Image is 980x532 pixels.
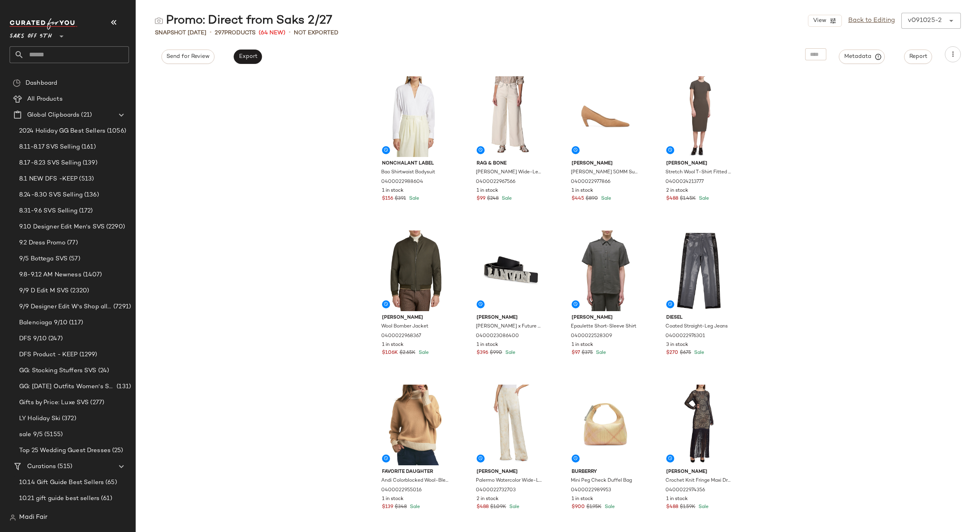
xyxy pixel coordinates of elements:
[680,349,691,357] span: $675
[680,195,696,202] span: $1.45K
[904,50,932,64] button: Report
[19,334,47,343] span: DFS 9/10
[490,504,506,511] span: $1.09K
[89,398,104,407] span: (277)
[19,430,43,439] span: sale 9/5
[115,382,131,391] span: (131)
[19,494,99,503] span: 10.21 gift guide best sellers
[19,478,104,487] span: 10.14 Gift Guide Best Sellers
[571,487,611,494] span: 0400022989953
[19,382,115,391] span: GG: [DATE] Outfits Women's SVS
[839,50,885,64] button: Metadata
[572,187,593,195] span: 1 in stock
[660,76,740,157] img: 0400024213777_THYME
[78,350,97,359] span: (1299)
[812,18,826,24] span: View
[382,504,393,511] span: $139
[19,270,81,280] span: 9.8-9.12 AM Newness
[67,254,80,264] span: (57)
[238,54,257,60] span: Export
[161,50,214,64] button: Send for Review
[155,17,163,25] img: svg%3e
[381,179,423,186] span: 0400022988604
[666,341,688,349] span: 3 in stock
[376,230,456,311] img: 0400022968367_FOREST
[400,349,416,357] span: $2.65K
[500,196,512,201] span: Sale
[19,206,77,216] span: 8.31-9.6 SVS Selling
[19,254,67,264] span: 9/5 Bottega SVS
[808,15,841,27] button: View
[19,366,97,375] span: GG: Stocking Stuffers SVS
[43,430,63,439] span: (5155)
[490,349,502,357] span: $990
[572,496,593,503] span: 1 in stock
[234,50,262,64] button: Export
[99,494,112,503] span: (61)
[381,323,428,330] span: Wool Bomber Jacket
[19,191,83,200] span: 8.24-8.30 SVS Selling
[27,462,56,471] span: Curations
[477,504,489,511] span: $488
[666,504,678,511] span: $488
[909,54,927,60] span: Report
[600,196,611,201] span: Sale
[477,314,544,322] span: [PERSON_NAME]
[680,504,695,511] span: $1.59K
[19,222,105,232] span: 9.10 Designer Edit Men's SVS
[565,230,645,311] img: 0400022528309_GRAPHITE
[80,143,96,152] span: (161)
[477,341,498,349] span: 1 in stock
[395,195,406,202] span: $391
[666,314,734,322] span: Diesel
[376,385,456,465] img: 0400022955016_BEIGEIVORY
[19,159,81,168] span: 8.17-8.23 SVS Selling
[166,54,210,60] span: Send for Review
[376,76,456,157] img: 0400022988604_WINTERWHITE
[215,29,255,37] div: Products
[660,385,740,465] img: 0400022974356_NAVY
[112,302,131,312] span: (7291)
[155,13,332,29] div: Promo: Direct from Saks 2/27
[476,179,515,186] span: 0400022967566
[477,468,544,476] span: [PERSON_NAME]
[81,270,102,280] span: (1407)
[381,333,421,340] span: 0400022968367
[586,504,602,511] span: $1.95K
[571,179,610,186] span: 0400022977866
[470,76,550,157] img: 0400022967566_ECRU
[13,79,21,87] img: svg%3e
[19,318,67,328] span: Balenciaga 9/10
[666,349,678,357] span: $270
[408,504,420,510] span: Sale
[665,323,728,330] span: Coated Straight-Leg Jeans
[470,230,550,311] img: 0400023086400_BLACK
[382,468,449,476] span: Favorite Daughter
[666,195,678,202] span: $488
[571,169,638,176] span: [PERSON_NAME] 50MM Suede Pumps
[105,222,125,232] span: (2290)
[848,16,895,26] a: Back to Editing
[382,349,398,357] span: $1.06K
[582,349,593,357] span: $375
[19,143,80,152] span: 8.11-8.17 SVS Selling
[259,29,285,37] span: (64 New)
[572,504,585,511] span: $900
[19,175,77,184] span: 8.1 NEW DFS -KEEP
[79,111,92,120] span: (21)
[19,238,65,248] span: 9.2 Dress Promo
[504,350,515,355] span: Sale
[572,160,639,167] span: [PERSON_NAME]
[382,341,404,349] span: 1 in stock
[19,446,111,455] span: Top 25 Wedding Guest Dresses
[77,175,94,184] span: (513)
[665,179,704,186] span: 0400024213777
[65,238,78,248] span: (77)
[565,385,645,465] img: 0400022989953_SHERBERT
[476,487,516,494] span: 0400022732703
[111,446,123,455] span: (25)
[382,160,449,167] span: Nonchalant Label
[155,29,206,37] span: Snapshot [DATE]
[476,169,543,176] span: [PERSON_NAME] Wide-Leg Jeans
[60,414,76,423] span: (372)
